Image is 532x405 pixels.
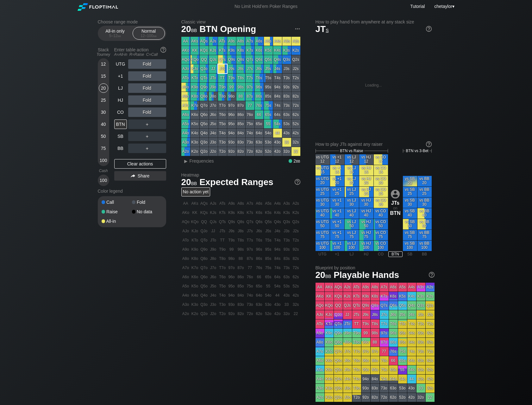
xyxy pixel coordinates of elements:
div: QJo [200,64,209,73]
div: AKo [181,208,190,217]
div: J6o [209,110,218,119]
div: K3o [191,138,199,147]
div: A5s [264,199,273,208]
div: 63s [282,110,291,119]
div: ATs [218,199,227,208]
div: A8o [181,92,190,101]
div: 87s [246,92,254,101]
span: chetaylor [434,4,452,9]
div: AKs [191,199,199,208]
div: T5o [218,119,227,128]
div: 76o [246,110,254,119]
div: A8s [236,37,245,46]
div: T8s [236,74,245,82]
div: J5o [209,119,218,128]
div: 15 [99,71,108,81]
a: Tutorial [410,4,425,9]
div: A2s [291,199,300,208]
div: No action yet [181,187,210,196]
div: T3o [218,138,227,147]
div: A7o [181,101,190,110]
div: vs CO 12 [374,154,388,165]
div: LJ [114,83,127,93]
div: 83o [236,138,245,147]
div: Clear actions [114,159,166,169]
div: Q5o [200,119,209,128]
div: A6s [255,199,264,208]
div: J7s [246,64,254,73]
div: 97s [246,83,254,92]
div: QTs [218,55,227,64]
div: K6s [255,46,264,55]
div: All-in only [101,27,130,39]
div: AKo [181,46,190,55]
div: TT [218,74,227,82]
img: help.32db89a4.svg [428,271,435,278]
div: Fold [132,200,162,204]
div: vs SB 25 [403,187,417,197]
span: 20 [180,177,198,188]
div: Q2o [200,147,209,156]
span: bb [296,158,300,164]
span: BTN vs Raise [340,149,363,153]
div: J5s [264,64,273,73]
div: Stack [95,45,112,59]
div: 42o [273,147,282,156]
div: A4s [273,37,282,46]
div: CO [114,107,127,117]
div: vs HJ 12 [359,154,373,165]
div: AJs [209,37,218,46]
div: 43s [282,129,291,138]
div: on [388,190,403,216]
div: 84s [273,92,282,101]
div: Tourney [95,52,112,57]
div: 72o [246,147,254,156]
div: 12 – 100 [135,34,162,38]
h2: Classic view [181,19,300,24]
div: Q6s [255,55,264,64]
div: Normal [134,27,163,39]
div: Q3s [282,55,291,64]
div: vs +1 15 [330,165,344,176]
div: Call [102,200,132,204]
div: vs CO 20 [374,176,388,186]
div: J3s [282,64,291,73]
div: Q8s [236,55,245,64]
div: AA [181,37,190,46]
div: 2 [289,158,300,164]
span: bb [191,179,197,186]
div: JTs [218,64,227,73]
div: J9o [209,83,218,92]
div: 32o [282,147,291,156]
div: J3o [209,138,218,147]
div: 54s [273,119,282,128]
div: A9s [227,199,236,208]
div: K7s [246,46,254,55]
div: AJo [181,64,190,73]
h2: Choose range mode [98,19,166,24]
div: 52s [291,119,300,128]
div: 82o [236,147,245,156]
div: vs +1 20 [330,176,344,186]
div: 82s [291,92,300,101]
div: T3s [282,74,291,82]
div: K5s [264,46,273,55]
span: 20 [180,24,198,35]
div: KJs [209,208,218,217]
div: BTN [114,119,127,129]
span: BTN Opening [198,24,257,35]
div: 73o [246,138,254,147]
div: 74s [273,101,282,110]
div: QJs [209,55,218,64]
div: 33 [282,138,291,147]
div: 53o [264,138,273,147]
div: T8o [218,92,227,101]
div: Color legend [98,186,166,196]
div: KTs [218,208,227,217]
div: 94o [227,129,236,138]
div: J6s [255,64,264,73]
div: Q3o [200,138,209,147]
div: 25 [99,95,108,105]
div: 63o [255,138,264,147]
div: T7s [246,74,254,82]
